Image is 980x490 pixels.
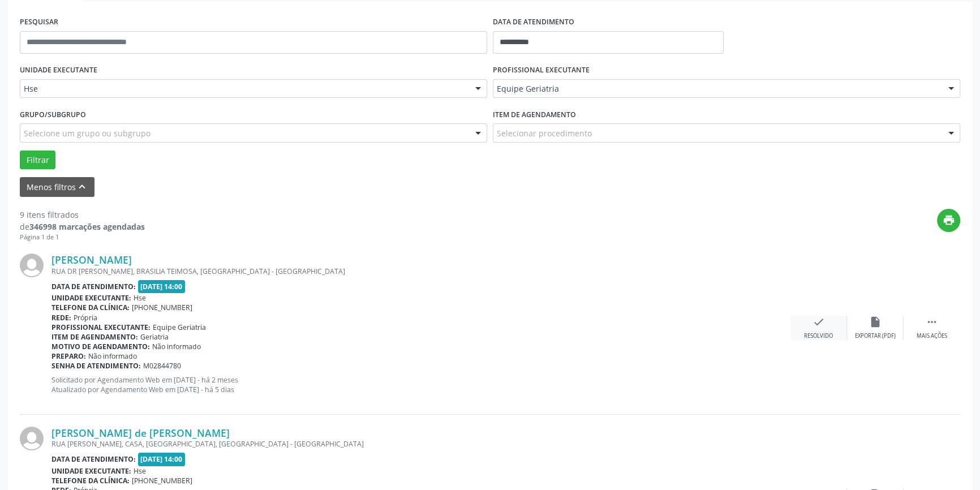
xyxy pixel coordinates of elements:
div: RUA DR [PERSON_NAME], BRASILIA TEIMOSA, [GEOGRAPHIC_DATA] - [GEOGRAPHIC_DATA] [51,267,790,276]
b: Rede: [51,313,71,323]
span: Hse [134,293,146,303]
span: Selecionar procedimento [497,127,592,139]
img: img [20,253,44,277]
span: Equipe Geriatria [497,83,937,94]
b: Data de atendimento: [51,282,136,291]
i:  [926,316,938,328]
div: Página 1 de 1 [20,233,145,242]
label: PROFISSIONAL EXECUTANTE [493,62,590,79]
span: Hse [134,466,146,476]
i: keyboard_arrow_up [76,180,88,193]
span: Equipe Geriatria [153,323,206,332]
b: Motivo de agendamento: [51,342,150,351]
b: Data de atendimento: [51,454,136,464]
div: Resolvido [804,332,833,340]
span: [DATE] 14:00 [138,280,186,293]
b: Unidade executante: [51,293,131,303]
b: Senha de atendimento: [51,361,141,371]
b: Item de agendamento: [51,332,138,342]
span: [PHONE_NUMBER] [132,476,192,485]
span: M02844780 [143,361,181,371]
label: UNIDADE EXECUTANTE [20,62,97,79]
div: 9 itens filtrados [20,209,145,221]
button: Filtrar [20,151,55,170]
div: Mais ações [917,332,947,340]
p: Solicitado por Agendamento Web em [DATE] - há 2 meses Atualizado por Agendamento Web em [DATE] - ... [51,375,790,394]
span: Selecione um grupo ou subgrupo [24,127,151,139]
div: RUA [PERSON_NAME], CASA, [GEOGRAPHIC_DATA], [GEOGRAPHIC_DATA] - [GEOGRAPHIC_DATA] [51,439,790,449]
img: img [20,427,44,450]
label: DATA DE ATENDIMENTO [493,14,574,31]
span: [DATE] 14:00 [138,453,186,466]
b: Telefone da clínica: [51,476,130,485]
i: print [943,214,955,226]
span: Hse [24,83,464,94]
i: insert_drive_file [869,316,882,328]
button: Menos filtroskeyboard_arrow_up [20,177,94,197]
label: Item de agendamento [493,106,576,123]
label: PESQUISAR [20,14,58,31]
b: Unidade executante: [51,466,131,476]
div: de [20,221,145,233]
button: print [937,209,960,232]
span: Não informado [152,342,201,351]
a: [PERSON_NAME] de [PERSON_NAME] [51,427,230,439]
span: Geriatria [140,332,169,342]
strong: 346998 marcações agendadas [29,221,145,232]
b: Profissional executante: [51,323,151,332]
div: Exportar (PDF) [855,332,896,340]
b: Preparo: [51,351,86,361]
b: Telefone da clínica: [51,303,130,312]
label: Grupo/Subgrupo [20,106,86,123]
span: Não informado [88,351,137,361]
i: check [813,316,825,328]
span: Própria [74,313,97,323]
a: [PERSON_NAME] [51,253,132,266]
span: [PHONE_NUMBER] [132,303,192,312]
